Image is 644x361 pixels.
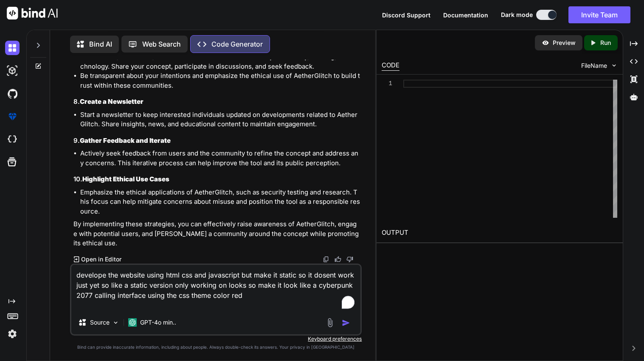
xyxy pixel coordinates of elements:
button: Invite Team [568,6,630,23]
h2: OUTPUT [377,223,623,243]
p: Code Generator [211,39,263,49]
span: Discord Support [382,11,430,19]
span: Documentation [443,11,488,19]
li: Join forums, subreddits, and online communities focused on cybersecurity, hacking, and technology... [80,52,360,71]
img: cloudideIcon [5,132,20,147]
p: Bind AI [89,39,112,49]
p: Bind can provide inaccurate information, including about people. Always double-check its answers.... [70,344,362,350]
strong: Gather Feedback and Iterate [80,136,171,144]
li: Actively seek feedback from users and the community to refine the concept and address any concern... [80,149,360,168]
p: Keyboard preferences [70,336,362,342]
h3: 9. [73,136,360,146]
div: 1 [382,80,392,88]
img: Bind AI [7,7,58,19]
li: Emphasize the ethical applications of AetherGlitch, such as security testing and research. This f... [80,188,360,217]
textarea: To enrich screen reader interactions, please activate Accessibility in Grammarly extension settings [71,265,360,311]
li: Be transparent about your intentions and emphasize the ethical use of AetherGlitch to build trust... [80,71,360,90]
img: GPT-4o mini [128,318,137,327]
img: attachment [325,318,335,328]
p: Source [90,318,110,327]
p: Run [600,39,611,47]
img: settings [5,327,20,341]
img: icon [342,319,350,327]
img: chevron down [610,62,618,69]
p: GPT-4o min.. [140,318,176,327]
li: Start a newsletter to keep interested individuals updated on developments related to AetherGlitch... [80,110,360,129]
p: By implementing these strategies, you can effectively raise awareness of AetherGlitch, engage wit... [73,219,360,248]
h3: 10. [73,175,360,184]
img: copy [323,256,329,263]
strong: Highlight Ethical Use Cases [82,175,169,183]
button: Discord Support [382,11,430,19]
img: like [335,256,341,263]
span: FileName [581,61,607,70]
img: githubDark [5,86,20,101]
img: preview [542,39,549,47]
img: darkChat [5,41,20,55]
img: Pick Models [112,319,119,326]
span: Dark mode [501,11,533,19]
img: dislike [346,256,353,263]
p: Open in Editor [81,255,121,264]
div: CODE [382,61,399,71]
p: Web Search [142,39,181,49]
strong: Create a Newsletter [80,97,143,106]
img: darkAi-studio [5,64,20,78]
button: Documentation [443,11,488,19]
p: Preview [553,39,576,47]
h3: 8. [73,97,360,107]
img: premium [5,109,20,124]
